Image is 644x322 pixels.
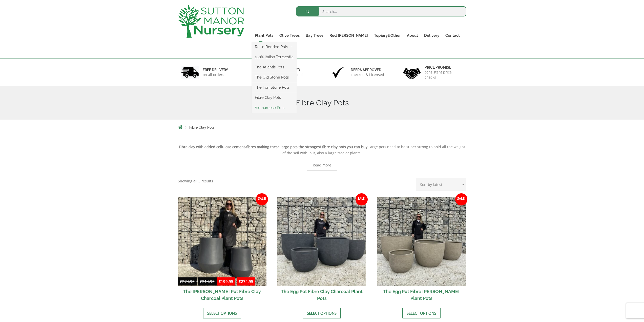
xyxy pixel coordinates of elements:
p: Large pots need to be super strong to hold all the weight of the soil with in it, also a large tr... [178,144,466,156]
span: Sale! [455,193,467,205]
a: Red [PERSON_NAME] [326,32,371,39]
h6: Defra approved [351,68,384,72]
h2: The Egg Pot Fibre Clay Charcoal Plant Pots [277,286,366,304]
a: Select options for “The Egg Pot Fibre Clay Charcoal Plant Pots” [303,308,341,318]
bdi: 274.95 [239,279,253,284]
p: checked & Licensed [351,72,384,77]
img: 4.jpg [403,65,421,80]
h2: The Egg Pot Fibre [PERSON_NAME] Plant Pots [377,286,466,304]
a: Sale! The Egg Pot Fibre [PERSON_NAME] Plant Pots [377,197,466,304]
h6: Price promise [425,65,463,70]
a: Plant Pots [252,32,276,39]
input: Search... [296,6,466,16]
nav: Breadcrumbs [178,125,466,129]
a: Sale! £274.95-£314.95 £199.95-£274.95 The [PERSON_NAME] Pot Fibre Clay Charcoal Plant Pots [178,197,267,304]
p: Showing all 3 results [178,178,213,184]
a: The Iron Stone Pots [252,84,297,91]
a: Vietnamese Pots [252,104,297,111]
span: Sale! [256,193,268,205]
a: Contact [442,32,463,39]
a: Resin Bonded Pots [252,43,297,51]
img: The Bien Hoa Pot Fibre Clay Charcoal Plant Pots [178,197,267,286]
a: Bay Trees [303,32,326,39]
a: About [404,32,421,39]
span: Sale! [356,193,368,205]
p: consistent price checks [425,70,463,80]
span: £ [200,279,202,284]
img: 3.jpg [329,66,347,79]
a: Delivery [421,32,442,39]
bdi: 314.95 [200,279,215,284]
a: Olive Trees [276,32,303,39]
a: The Old Stone Pots [252,73,297,81]
ins: - [217,278,255,286]
span: £ [180,279,182,284]
span: £ [219,279,221,284]
h2: The [PERSON_NAME] Pot Fibre Clay Charcoal Plant Pots [178,286,267,304]
img: The Egg Pot Fibre Clay Champagne Plant Pots [377,197,466,286]
a: 100% Italian Terracotta [252,53,297,61]
h1: Fibre Clay Pots [178,98,466,107]
img: logo [178,5,244,38]
a: Select options for “The Egg Pot Fibre Clay Champagne Plant Pots” [402,308,441,318]
select: Shop order [416,178,466,191]
strong: Fibre clay with added cellulose cement-fibres making these large pots the strongest fibre clay po... [179,144,368,149]
del: - [178,278,217,286]
img: 1.jpg [181,66,199,79]
a: Select options for “The Bien Hoa Pot Fibre Clay Charcoal Plant Pots” [203,308,241,318]
span: £ [239,279,241,284]
p: on all orders [203,72,228,77]
span: Read more [313,163,331,167]
h6: FREE DELIVERY [203,68,228,72]
img: The Egg Pot Fibre Clay Charcoal Plant Pots [277,197,366,286]
bdi: 199.95 [219,279,233,284]
bdi: 274.95 [180,279,195,284]
span: Fibre Clay Pots [189,125,215,129]
a: Fibre Clay Pots [252,94,297,101]
a: Topiary&Other [371,32,404,39]
a: Sale! The Egg Pot Fibre Clay Charcoal Plant Pots [277,197,366,304]
a: The Atlantis Pots [252,63,297,71]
